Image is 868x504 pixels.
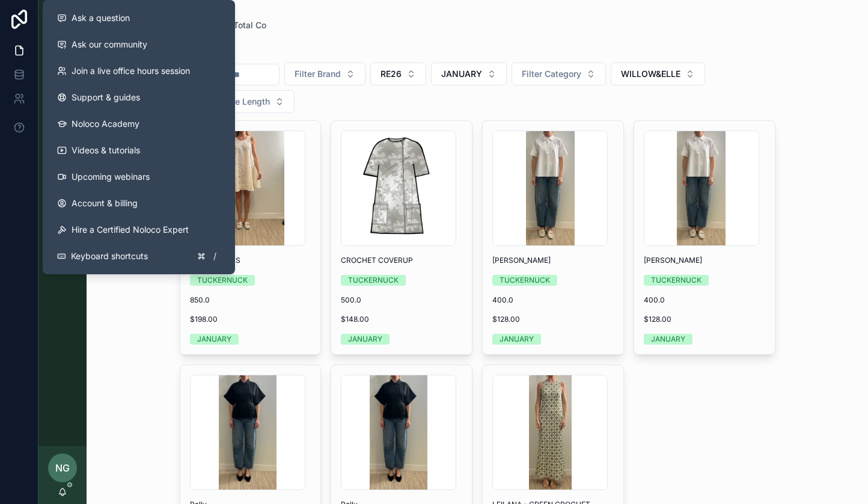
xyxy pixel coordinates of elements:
[47,84,230,111] a: Support & guides
[492,256,614,265] span: [PERSON_NAME]
[47,111,230,137] a: Noloco Academy
[348,334,382,345] div: JANUARY
[492,295,614,305] span: 400.0
[47,58,230,84] a: Join a live office hours session
[197,334,231,345] div: JANUARY
[370,63,426,85] button: Select Button
[500,275,550,286] div: TUCKERNUCK
[341,256,462,265] span: CROCHET COVERUP
[72,224,189,236] span: Hire a Certified Noloco Expert
[341,295,462,305] span: 500.0
[72,65,190,77] span: Join a live office hours session
[341,315,462,324] span: $148.00
[431,63,507,85] button: Select Button
[47,137,230,164] a: Videos & tutorials
[72,12,130,24] span: Ask a question
[38,48,87,262] div: scrollable content
[190,295,311,305] span: 850.0
[621,68,680,80] span: WILLOW&ELLE
[197,275,248,286] div: TUCKERNUCK
[651,275,701,286] div: TUCKERNUCK
[72,118,139,130] span: Noloco Academy
[72,38,147,51] span: Ask our community
[644,315,765,324] span: $128.00
[47,164,230,190] a: Upcoming webinars
[644,295,765,305] span: 400.0
[55,461,70,475] span: NG
[611,63,705,85] button: Select Button
[180,120,322,355] a: SWING DRESSTUCKERNUCK850.0$198.00JANUARY
[512,63,606,85] button: Select Button
[180,90,295,113] button: Select Button
[72,197,138,209] span: Account & billing
[381,68,402,80] span: RE26
[190,315,311,324] span: $198.00
[348,275,399,286] div: TUCKERNUCK
[651,334,685,345] div: JANUARY
[72,144,140,156] span: Videos & tutorials
[634,120,775,355] a: [PERSON_NAME]TUCKERNUCK400.0$128.00JANUARY
[522,68,581,80] span: Filter Category
[190,256,311,265] span: SWING DRESS
[644,256,765,265] span: [PERSON_NAME]
[47,217,230,243] button: Hire a Certified Noloco Expert
[47,5,230,31] button: Ask a question
[492,315,614,324] span: $128.00
[284,63,365,85] button: Select Button
[331,120,472,355] a: CROCHET COVERUPTUCKERNUCK500.0$148.00JANUARY
[441,68,482,80] span: JANUARY
[47,31,230,58] a: Ask our community
[71,250,148,262] span: Keyboard shortcuts
[72,91,140,103] span: Support & guides
[482,120,624,355] a: [PERSON_NAME]TUCKERNUCK400.0$128.00JANUARY
[295,68,341,80] span: Filter Brand
[47,243,230,269] button: Keyboard shortcuts/
[210,251,219,261] span: /
[47,190,230,217] a: Account & billing
[72,171,150,183] span: Upcoming webinars
[500,334,534,345] div: JANUARY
